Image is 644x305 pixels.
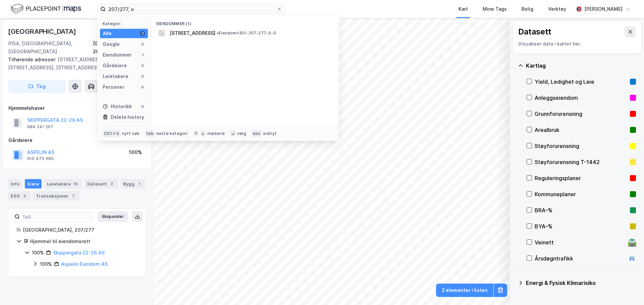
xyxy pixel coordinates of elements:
div: [GEOGRAPHIC_DATA], 207/277 [23,226,138,234]
div: Leietakere [103,72,128,80]
div: Bolig [522,5,533,13]
div: 0 [140,104,145,109]
input: Søk på adresse, matrikkel, gårdeiere, leietakere eller personer [106,4,277,14]
div: Årsdøgntrafikk [535,254,625,262]
button: 2 elementer i listen [436,284,493,297]
a: Skippergata 22-26 AS [53,250,105,255]
div: BRA–% [535,206,627,214]
div: Eiendommer [103,51,132,59]
div: 1 [140,31,145,36]
div: 0 [140,74,145,79]
div: 10 [72,180,79,187]
div: [GEOGRAPHIC_DATA] [8,26,77,37]
button: Ekspander [98,211,128,222]
div: 984 241 267 [27,124,53,130]
div: [GEOGRAPHIC_DATA], 207/277 [93,40,146,56]
div: neste kategori [156,131,188,136]
div: Grunnforurensning [535,110,627,118]
div: Historikk [103,102,132,110]
div: Bygg [120,179,145,188]
div: Mine Tags [483,5,507,13]
div: Leietakere [44,179,82,188]
div: 100% [40,260,52,268]
iframe: Chat Widget [610,273,644,305]
div: ESG [8,191,31,201]
div: Delete history [111,113,144,121]
button: Tag [8,80,66,93]
div: 7 [70,193,76,199]
div: 100% [129,148,142,156]
div: Info [8,179,22,188]
div: Kommuneplaner [535,190,627,198]
div: Hjemmel til eiendomsrett [30,237,138,245]
div: 1 [140,52,145,58]
div: 100% [32,249,44,257]
div: Støyforurensning T-1442 [535,158,627,166]
div: Ctrl + k [103,130,121,137]
div: 3 [108,180,115,187]
div: 0154, [GEOGRAPHIC_DATA], [GEOGRAPHIC_DATA] [8,40,93,56]
div: Kart [459,5,468,13]
div: 1 [136,180,143,187]
div: Transaksjoner [33,191,79,201]
div: markere [207,131,225,136]
div: 2 [21,193,28,199]
div: Alle [103,29,112,37]
div: Anleggseiendom [535,94,627,102]
div: Datasett [85,179,118,188]
div: Reguleringsplaner [535,174,627,182]
div: Gårdeiere [103,62,127,70]
div: Kategori [103,21,148,26]
span: Eiendom • 301-207-277-0-0 [217,30,276,36]
div: avbryt [263,131,277,136]
span: [STREET_ADDRESS] [170,29,215,37]
div: 0 [140,63,145,68]
div: Eiere [25,179,42,188]
div: Veinett [535,238,625,246]
div: velg [237,131,246,136]
div: Eiendommer (1) [151,16,339,28]
div: esc [252,130,262,137]
div: 🛣️ [628,238,637,247]
div: Personer [103,83,124,91]
div: 0 [140,84,145,90]
div: [STREET_ADDRESS], [STREET_ADDRESS], [STREET_ADDRESS] [8,56,141,72]
div: Verktøy [548,5,566,13]
div: 916 473 680 [27,156,54,161]
div: Kartlag [526,62,636,70]
div: Google [103,40,120,48]
div: tab [145,130,155,137]
div: Støyforurensning [535,142,627,150]
div: Arealbruk [535,126,627,134]
div: BYA–% [535,222,627,230]
div: 0 [140,42,145,47]
span: • [217,30,219,35]
img: logo.f888ab2527a4732fd821a326f86c7f29.svg [11,3,81,15]
div: Yield, Ledighet og Leie [535,78,627,86]
div: Hjemmelshaver [8,104,146,112]
div: [PERSON_NAME] [584,5,623,13]
div: Datasett [518,26,551,37]
input: Søk [20,212,93,222]
div: Visualiser data i kartet her. [518,40,636,48]
div: nytt søk [122,131,140,136]
div: Gårdeiere [8,136,146,144]
a: Aspelin Eiendom AS [61,261,108,267]
div: Energi & Fysisk Klimarisiko [526,279,636,287]
span: Tilhørende adresser: [8,57,58,62]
